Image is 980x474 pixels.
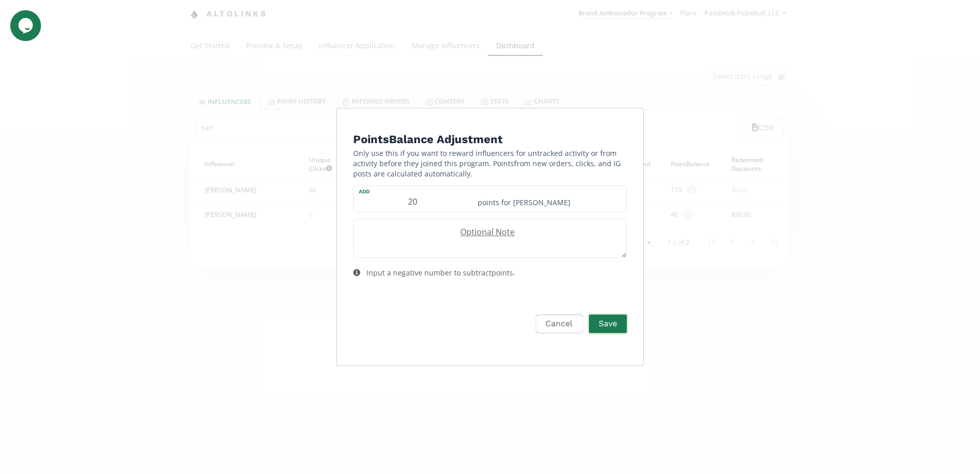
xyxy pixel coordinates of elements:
[366,268,515,278] div: Input a negative number to subtract points .
[587,313,628,335] button: Save
[353,131,627,148] h4: Points Balance Adjustment
[536,314,582,333] button: Cancel
[336,108,644,366] div: Edit Program
[354,186,472,195] label: Add
[354,226,616,238] label: Optional Note
[472,186,626,212] div: points for [PERSON_NAME]
[10,10,43,41] iframe: chat widget
[353,148,627,179] p: Only use this if you want to reward influencers for untracked activity or from activity before th...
